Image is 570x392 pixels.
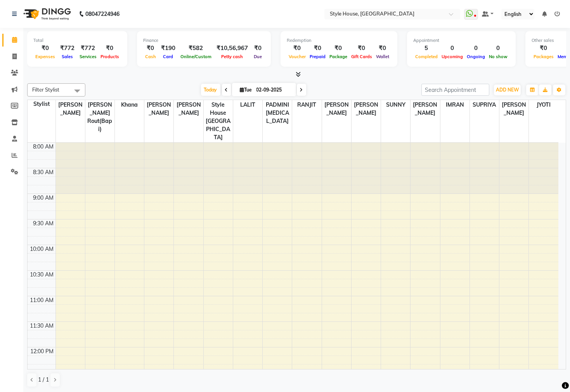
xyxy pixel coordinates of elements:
div: ₹10,56,967 [213,44,251,53]
div: Total [33,37,121,44]
span: Tue [238,87,254,93]
div: ₹0 [374,44,391,53]
span: IMRAN [440,100,470,110]
div: 11:00 AM [29,296,55,304]
span: Packages [532,54,556,59]
span: 1 / 1 [38,376,49,384]
div: ₹0 [143,44,158,53]
span: No show [487,54,509,59]
span: Sales [60,54,75,59]
span: PADMINI [MEDICAL_DATA] [263,100,292,126]
img: logo [20,3,73,25]
div: Redemption [287,37,391,44]
div: Stylist [28,100,55,108]
div: ₹0 [99,44,121,53]
div: ₹0 [327,44,349,53]
span: JYOTI [529,100,558,110]
input: Search Appointment [421,84,489,96]
span: Filter Stylist [32,86,59,93]
span: [PERSON_NAME] [144,100,173,118]
div: ₹582 [178,44,213,53]
span: Package [327,54,349,59]
span: [PERSON_NAME] Rout(Bapi) [85,100,114,134]
span: [PERSON_NAME] [174,100,203,118]
div: ₹0 [349,44,374,53]
span: Style House [GEOGRAPHIC_DATA] [204,100,233,142]
span: [PERSON_NAME] [411,100,440,118]
span: Khana [115,100,144,110]
span: Voucher [287,54,308,59]
div: ₹0 [33,44,57,53]
div: ₹0 [532,44,556,53]
div: 0 [487,44,509,53]
div: 12:00 PM [29,347,55,356]
div: 0 [440,44,465,53]
div: ₹772 [57,44,78,53]
div: 9:30 AM [32,219,55,228]
div: 8:00 AM [32,143,55,151]
span: [PERSON_NAME] [352,100,381,118]
span: Today [201,84,220,96]
span: Wallet [374,54,391,59]
span: ADD NEW [496,87,519,93]
span: Completed [413,54,440,59]
div: 10:30 AM [29,271,55,279]
span: Card [161,54,175,59]
div: 9:00 AM [32,194,55,202]
button: ADD NEW [494,85,521,95]
div: 8:30 AM [32,168,55,176]
div: 0 [465,44,487,53]
span: Due [252,54,264,59]
span: LALIT [233,100,262,110]
div: 11:30 AM [29,322,55,330]
span: Prepaid [308,54,327,59]
div: ₹0 [251,44,265,53]
span: [PERSON_NAME] [499,100,528,118]
div: ₹0 [287,44,308,53]
span: Online/Custom [178,54,213,59]
div: Appointment [413,37,509,44]
span: Upcoming [440,54,465,59]
span: SUNNY [381,100,410,110]
div: ₹0 [308,44,327,53]
span: Products [99,54,121,59]
input: 2025-09-02 [254,84,293,96]
div: 5 [413,44,440,53]
span: RANJIT [292,100,321,110]
div: Finance [143,37,265,44]
span: [PERSON_NAME] [322,100,351,118]
span: Gift Cards [349,54,374,59]
b: 08047224946 [85,3,120,25]
span: SUPRIYA [470,100,499,110]
span: Ongoing [465,54,487,59]
span: Expenses [33,54,57,59]
span: Petty cash [220,54,245,59]
div: 10:00 AM [29,245,55,253]
div: ₹190 [158,44,178,53]
span: [PERSON_NAME] [56,100,85,118]
div: ₹772 [78,44,99,53]
span: Cash [143,54,158,59]
span: Services [78,54,99,59]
